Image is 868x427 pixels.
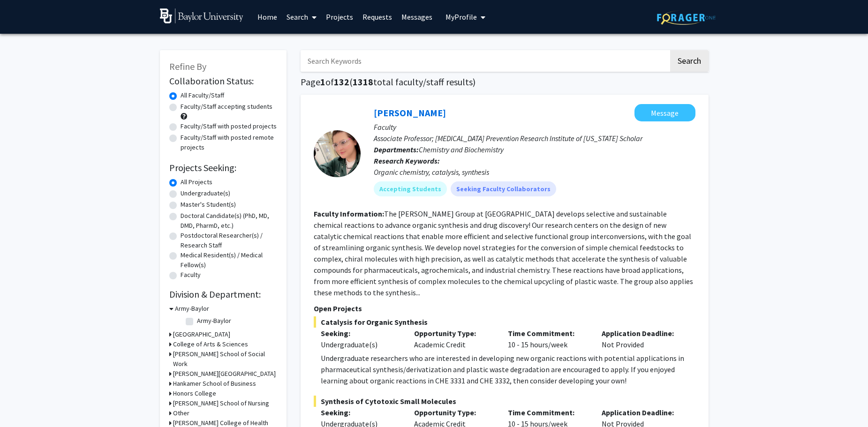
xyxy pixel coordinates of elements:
[181,200,236,210] label: Master's Student(s)
[314,209,384,218] b: Faculty Information:
[321,339,400,350] div: Undergraduate(s)
[173,398,269,408] h3: [PERSON_NAME] School of Nursing
[397,0,437,33] a: Messages
[173,330,230,339] h3: [GEOGRAPHIC_DATA]
[374,166,695,178] div: Organic chemistry, catalysis, synthesis
[358,0,397,33] a: Requests
[414,407,494,418] p: Opportunity Type:
[314,396,695,407] span: Synthesis of Cytotoxic Small Molecules
[181,250,277,270] label: Medical Resident(s) / Medical Fellow(s)
[169,162,277,173] h2: Projects Seeking:
[374,181,447,196] mat-chip: Accepting Students
[634,104,695,121] button: Message Liela Romero
[508,328,588,339] p: Time Commitment:
[314,316,695,328] span: Catalysis for Organic Synthesis
[301,50,669,72] input: Search Keywords
[501,328,595,350] div: 10 - 15 hours/week
[321,0,358,33] a: Projects
[374,145,419,154] b: Departments:
[321,407,400,418] p: Seeking:
[334,76,349,88] span: 132
[321,352,695,386] p: Undergraduate researchers who are interested in developing new organic reactions with potential a...
[181,177,212,187] label: All Projects
[197,316,231,326] label: Army-Baylor
[414,328,494,339] p: Opportunity Type:
[181,133,277,152] label: Faculty/Staff with posted remote projects
[181,121,277,131] label: Faculty/Staff with posted projects
[173,379,256,389] h3: Hankamer School of Business
[321,328,400,339] p: Seeking:
[173,349,277,369] h3: [PERSON_NAME] School of Social Work
[445,12,477,22] span: My Profile
[374,107,446,119] a: [PERSON_NAME]
[602,328,681,339] p: Application Deadline:
[175,304,209,314] h3: Army-Baylor
[173,408,189,418] h3: Other
[451,181,556,196] mat-chip: Seeking Faculty Collaborators
[657,10,716,25] img: ForagerOne Logo
[169,75,277,87] h2: Collaboration Status:
[181,270,201,280] label: Faculty
[374,156,440,165] b: Research Keywords:
[160,8,244,23] img: Baylor University Logo
[374,121,695,133] p: Faculty
[314,303,695,314] p: Open Projects
[407,328,501,350] div: Academic Credit
[181,211,277,231] label: Doctoral Candidate(s) (PhD, MD, DMD, PharmD, etc.)
[282,0,321,33] a: Search
[181,188,230,198] label: Undergraduate(s)
[314,209,693,297] fg-read-more: The [PERSON_NAME] Group at [GEOGRAPHIC_DATA] develops selective and sustainable chemical reaction...
[181,231,277,250] label: Postdoctoral Researcher(s) / Research Staff
[173,389,216,398] h3: Honors College
[353,76,373,88] span: 1318
[320,76,325,88] span: 1
[169,60,206,72] span: Refine By
[181,102,272,112] label: Faculty/Staff accepting students
[595,328,688,350] div: Not Provided
[602,407,681,418] p: Application Deadline:
[173,369,276,379] h3: [PERSON_NAME][GEOGRAPHIC_DATA]
[419,145,504,154] span: Chemistry and Biochemistry
[374,133,695,144] p: Associate Professor; [MEDICAL_DATA] Prevention Research Institute of [US_STATE] Scholar
[508,407,588,418] p: Time Commitment:
[670,50,709,72] button: Search
[173,339,248,349] h3: College of Arts & Sciences
[181,90,224,100] label: All Faculty/Staff
[253,0,282,33] a: Home
[301,76,709,88] h1: Page of ( total faculty/staff results)
[169,289,277,300] h2: Division & Department:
